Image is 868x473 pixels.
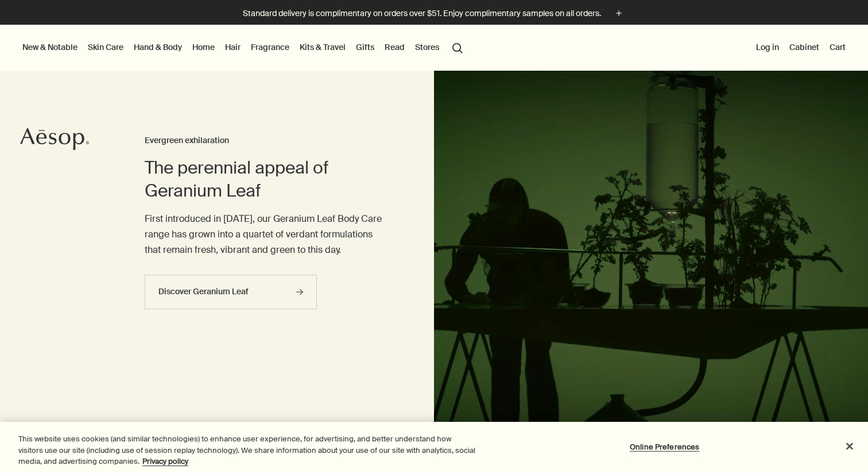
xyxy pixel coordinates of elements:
[223,40,243,55] a: Hair
[145,275,317,309] a: Discover Geranium Leaf
[354,40,377,55] a: Gifts
[413,40,441,55] button: Stores
[86,40,126,55] a: Skin Care
[142,456,188,466] a: More information about your privacy, opens in a new tab
[145,156,388,202] h2: The perennial appeal of Geranium Leaf
[145,211,388,258] p: First introduced in [DATE], our Geranium Leaf Body Care range has grown into a quartet of verdant...
[190,40,217,55] a: Home
[131,40,184,55] a: Hand & Body
[243,7,625,20] button: Standard delivery is complimentary on orders over $51. Enjoy complimentary samples on all orders.
[297,40,348,55] a: Kits & Travel
[447,36,468,58] button: Open search
[837,433,862,459] button: Close
[754,40,781,55] button: Log in
[243,7,601,20] p: Standard delivery is complimentary on orders over $51. Enjoy complimentary samples on all orders.
[827,40,848,55] button: Cart
[20,40,80,55] button: New & Notable
[18,433,478,467] div: This website uses cookies (and similar technologies) to enhance user experience, for advertising,...
[145,134,388,148] h3: Evergreen exhilaration
[20,128,89,151] svg: Aesop
[20,25,468,71] nav: primary
[629,435,700,458] button: Online Preferences, Opens the preference center dialog
[20,128,89,153] a: Aesop
[249,40,292,55] a: Fragrance
[754,25,848,71] nav: supplementary
[382,40,407,55] a: Read
[787,40,821,55] a: Cabinet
